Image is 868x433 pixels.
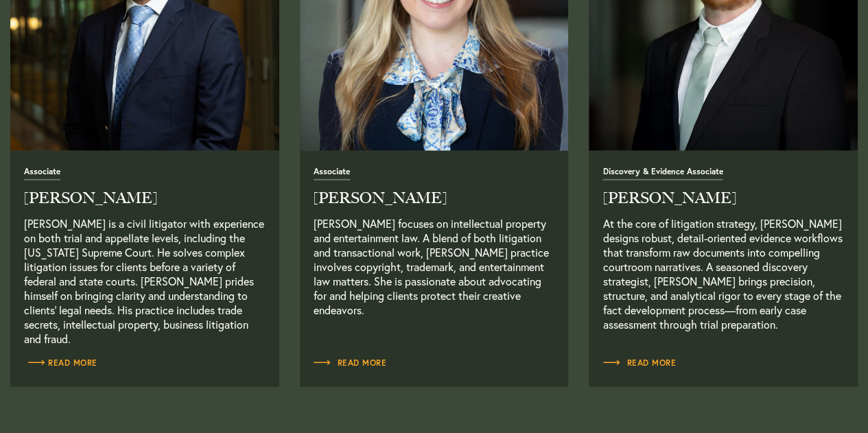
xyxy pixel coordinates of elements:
[314,216,555,346] p: [PERSON_NAME] focuses on intellectual property and entertainment law. A blend of both litigation ...
[314,356,387,370] a: Read Full Bio
[602,356,676,370] a: Read Full Bio
[24,191,266,206] h2: [PERSON_NAME]
[602,359,676,367] span: Read More
[314,191,555,206] h2: [PERSON_NAME]
[602,165,844,346] a: Read Full Bio
[24,167,60,180] span: Associate
[24,216,266,346] p: [PERSON_NAME] is a civil litigator with experience on both trial and appellate levels, including ...
[24,359,97,367] span: Read More
[602,167,723,180] span: Discovery & Evidence Associate
[24,356,97,370] a: Read Full Bio
[314,359,387,367] span: Read More
[314,165,555,346] a: Read Full Bio
[602,216,844,346] p: At the core of litigation strategy, [PERSON_NAME] designs robust, detail-oriented evidence workfl...
[602,191,844,206] h2: [PERSON_NAME]
[24,165,266,346] a: Read Full Bio
[314,167,350,180] span: Associate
